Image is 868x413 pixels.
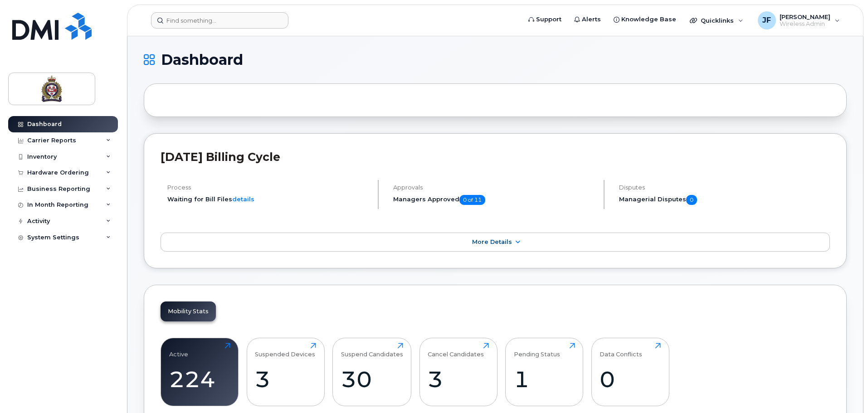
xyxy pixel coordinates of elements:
[161,150,830,164] h2: [DATE] Billing Cycle
[255,343,315,358] div: Suspended Devices
[161,53,243,67] span: Dashboard
[472,238,512,245] span: More Details
[341,343,403,358] div: Suspend Candidates
[169,343,188,358] div: Active
[619,184,830,191] h4: Disputes
[428,343,484,358] div: Cancel Candidates
[341,366,403,393] div: 30
[167,184,370,191] h4: Process
[167,195,370,204] li: Waiting for Bill Files
[255,366,316,393] div: 3
[459,195,485,205] span: 0 of 11
[619,195,830,205] h5: Managerial Disputes
[514,343,560,358] div: Pending Status
[428,366,489,393] div: 3
[600,343,661,401] a: Data Conflicts0
[393,195,596,205] h5: Managers Approved
[600,343,642,358] div: Data Conflicts
[255,343,316,401] a: Suspended Devices3
[514,343,575,401] a: Pending Status1
[600,366,661,393] div: 0
[686,195,697,205] span: 0
[428,343,489,401] a: Cancel Candidates3
[232,195,254,203] a: details
[169,343,230,401] a: Active224
[393,184,596,191] h4: Approvals
[169,366,230,393] div: 224
[341,343,403,401] a: Suspend Candidates30
[514,366,575,393] div: 1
